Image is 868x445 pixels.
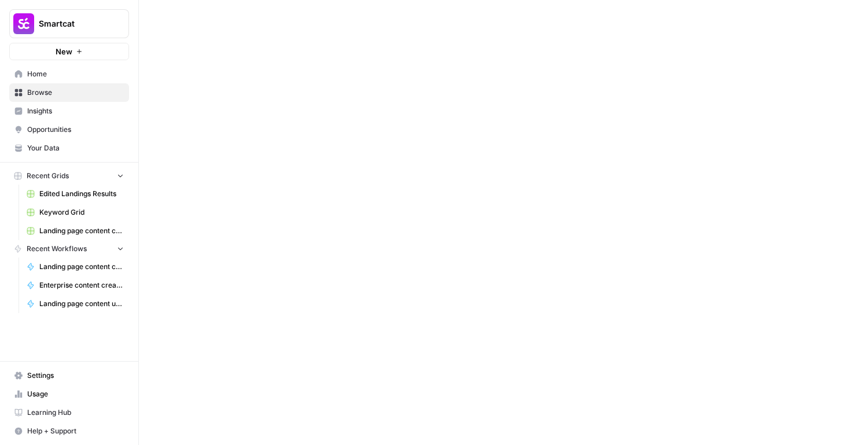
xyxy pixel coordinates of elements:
a: Opportunities [9,120,129,139]
span: Recent Grids [27,171,69,181]
a: Usage [9,385,129,403]
button: Recent Grids [9,167,129,185]
button: Help + Support [9,422,129,440]
a: Enterprise content creator [21,276,129,295]
img: Smartcat Logo [13,13,34,34]
span: Landing page content creator [PERSON_NAME] (1) [39,226,124,236]
span: Browse [27,87,124,98]
span: Landing page content creator [39,262,124,272]
span: Recent Workflows [27,244,87,254]
button: Recent Workflows [9,240,129,258]
a: Browse [9,83,129,102]
a: Edited Landings Results [21,185,129,203]
a: Home [9,65,129,83]
span: Your Data [27,143,124,153]
span: Usage [27,389,124,399]
a: Landing page content creator [21,258,129,276]
a: Landing page content creator [PERSON_NAME] (1) [21,222,129,240]
button: Workspace: Smartcat [9,9,129,38]
a: Learning Hub [9,403,129,422]
span: Learning Hub [27,407,124,418]
span: Keyword Grid [39,207,124,218]
button: New [9,43,129,60]
a: Insights [9,102,129,120]
span: Smartcat [39,18,109,30]
a: Landing page content updater [21,295,129,313]
span: Insights [27,106,124,116]
span: Landing page content updater [39,299,124,309]
span: Settings [27,370,124,381]
a: Keyword Grid [21,203,129,222]
span: Edited Landings Results [39,189,124,199]
span: Help + Support [27,426,124,436]
a: Your Data [9,139,129,157]
span: Opportunities [27,124,124,135]
span: Enterprise content creator [39,280,124,290]
a: Settings [9,366,129,385]
span: Home [27,69,124,79]
span: New [56,46,72,57]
